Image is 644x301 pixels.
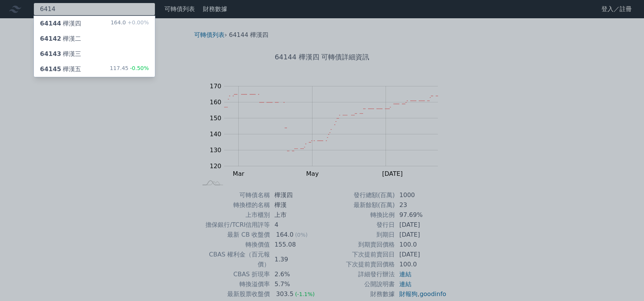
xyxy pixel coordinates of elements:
[34,46,155,62] a: 64143樺漢三
[128,65,149,71] span: -0.50%
[40,35,61,42] span: 64142
[110,65,149,74] div: 117.45
[34,16,155,31] a: 64144樺漢四 164.0+0.00%
[126,19,149,25] span: +0.00%
[40,50,61,57] span: 64143
[34,62,155,77] a: 64145樺漢五 117.45-0.50%
[40,65,61,73] span: 64145
[40,65,81,74] div: 樺漢五
[40,49,81,59] div: 樺漢三
[40,20,61,27] span: 64144
[34,31,155,46] a: 64142樺漢二
[40,34,81,43] div: 樺漢二
[111,19,149,28] div: 164.0
[40,19,81,28] div: 樺漢四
